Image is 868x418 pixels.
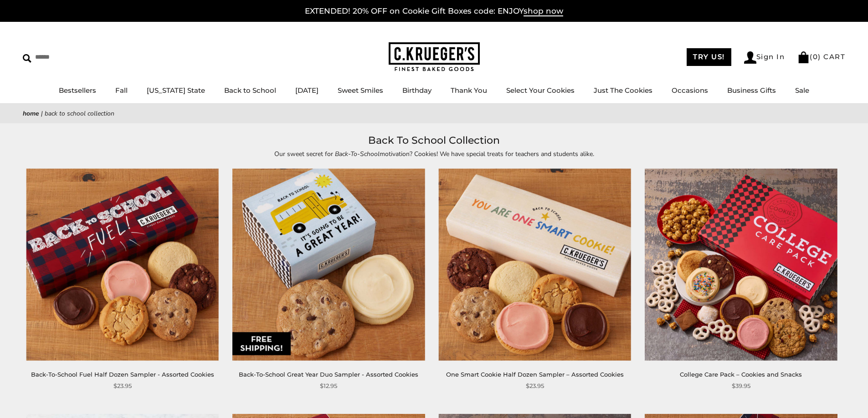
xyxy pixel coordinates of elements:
[41,109,43,118] span: |
[732,381,750,391] span: $39.95
[45,109,114,118] span: Back To School Collection
[320,381,337,391] span: $12.95
[59,86,96,95] a: Bestsellers
[305,6,563,16] a: EXTENDED! 20% OFF on Cookie Gift Boxes code: ENJOYshop now
[36,132,832,149] h1: Back To School Collection
[113,381,132,391] span: $23.95
[439,169,631,361] img: One Smart Cookie Half Dozen Sampler – Assorted Cookies
[338,86,383,95] a: Sweet Smiles
[645,169,837,361] img: College Care Pack – Cookies and Snacks
[295,86,318,95] a: [DATE]
[23,108,845,119] nav: breadcrumbs
[23,109,39,118] a: Home
[744,51,756,64] img: Account
[672,86,708,95] a: Occasions
[813,52,818,61] span: 0
[594,86,652,95] a: Just The Cookies
[524,6,563,16] span: shop now
[389,42,480,72] img: C.KRUEGER'S
[147,86,205,95] a: [US_STATE] State
[744,51,785,64] a: Sign In
[26,169,219,361] img: Back-To-School Fuel Half Dozen Sampler - Assorted Cookies
[680,371,802,378] a: College Care Pack – Cookies and Snacks
[335,150,380,158] em: Back-To-School
[446,371,624,378] a: One Smart Cookie Half Dozen Sampler – Assorted Cookies
[232,169,425,361] img: Back-To-School Great Year Duo Sampler - Assorted Cookies
[239,371,418,378] a: Back-To-School Great Year Duo Sampler - Assorted Cookies
[797,51,810,63] img: Bag
[795,86,809,95] a: Sale
[224,86,276,95] a: Back to School
[23,54,31,63] img: Search
[727,86,776,95] a: Business Gifts
[31,371,214,378] a: Back-To-School Fuel Half Dozen Sampler - Assorted Cookies
[380,150,594,158] span: motivation? Cookies! We have special treats for teachers and students alike.
[402,86,431,95] a: Birthday
[115,86,128,95] a: Fall
[23,50,131,64] input: Search
[526,381,544,391] span: $23.95
[797,52,845,61] a: (0) CART
[687,48,731,66] a: TRY US!
[451,86,487,95] a: Thank You
[506,86,575,95] a: Select Your Cookies
[274,150,335,158] span: Our sweet secret for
